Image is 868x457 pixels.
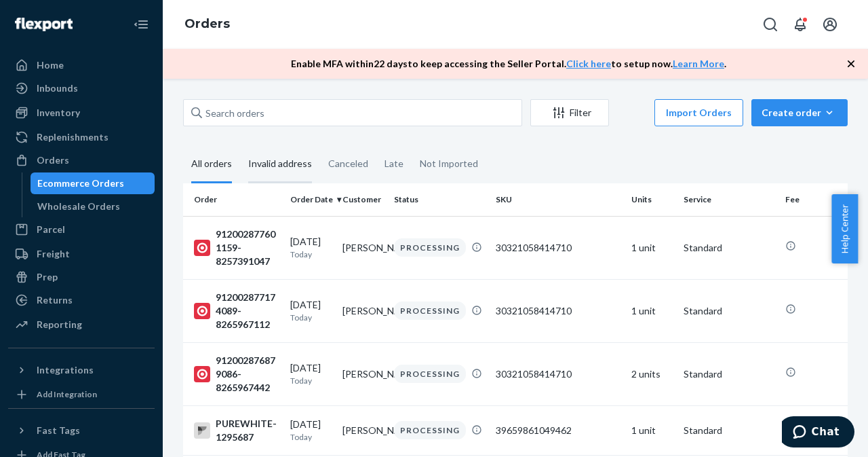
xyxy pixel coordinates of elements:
a: Learn More [673,58,724,69]
div: [DATE] [290,298,332,323]
td: 1 unit [626,216,678,279]
div: Returns [37,293,73,307]
th: Units [626,183,678,216]
div: 912002876879086-8265967442 [194,354,279,395]
div: PROCESSING [394,301,466,320]
a: Click here [566,58,611,69]
button: Help Center [831,194,858,263]
th: Order Date [285,183,337,216]
button: Open notifications [787,11,814,38]
td: 1 unit [626,405,678,455]
th: Fee [780,183,861,216]
a: Add Integration [8,386,155,403]
a: Inbounds [8,77,155,99]
td: [PERSON_NAME] [337,405,389,455]
a: Wholesale Orders [31,196,155,217]
a: Returns [8,289,155,311]
a: Orders [184,16,230,31]
div: Home [37,58,64,72]
td: 2 units [626,342,678,405]
div: Wholesale Orders [37,200,120,213]
div: PROCESSING [394,238,466,257]
div: [DATE] [290,418,332,443]
td: [PERSON_NAME] [337,279,389,342]
a: Freight [8,243,155,265]
img: Flexport logo [15,18,73,31]
div: 912002877174089-8265967112 [194,291,279,331]
div: Canceled [328,146,368,181]
div: 912002877601159-8257391047 [194,227,279,268]
div: [DATE] [290,235,332,260]
a: Home [8,54,155,76]
p: Standard [684,424,774,437]
div: All orders [191,146,232,183]
div: 30321058414710 [496,241,620,255]
div: PUREWHITE-1295687 [194,417,279,444]
p: Today [290,312,332,323]
button: Open Search Box [757,11,784,38]
div: Reporting [37,318,82,331]
a: Ecommerce Orders [31,172,155,194]
th: SKU [490,183,626,216]
td: [PERSON_NAME] [337,342,389,405]
div: Prep [37,270,58,284]
p: Today [290,375,332,386]
div: Add Integration [37,388,97,400]
a: Parcel [8,219,155,240]
div: [DATE] [290,361,332,386]
a: Inventory [8,102,155,124]
button: Open account menu [816,11,844,38]
p: Standard [684,241,774,255]
div: Customer [342,194,384,205]
p: Standard [684,367,774,381]
div: Create order [762,106,837,120]
th: Service [678,183,780,216]
p: Today [290,249,332,260]
div: Inbounds [37,81,78,95]
button: Integrations [8,359,155,381]
button: Fast Tags [8,420,155,441]
button: Create order [751,99,848,126]
a: Reporting [8,314,155,335]
p: Today [290,431,332,443]
div: Inventory [37,106,80,120]
div: Replenishments [37,130,108,144]
div: 30321058414710 [496,367,620,381]
ol: breadcrumbs [174,5,241,44]
th: Status [389,183,490,216]
button: Import Orders [654,99,743,126]
div: Filter [531,106,608,120]
p: Standard [684,304,774,318]
div: Fast Tags [37,424,80,437]
div: Freight [37,247,70,261]
div: Ecommerce Orders [37,177,124,190]
div: 39659861049462 [496,424,620,437]
div: 30321058414710 [496,304,620,318]
button: Close Navigation [127,11,155,38]
div: Parcel [37,223,65,236]
a: Orders [8,149,155,171]
button: Filter [530,99,609,126]
div: Integrations [37,363,94,377]
th: Order [183,183,285,216]
p: Enable MFA within 22 days to keep accessing the Seller Portal. to setup now. . [291,57,726,71]
td: 1 unit [626,279,678,342]
input: Search orders [183,99,522,126]
div: Invalid address [248,146,312,183]
div: PROCESSING [394,365,466,383]
div: Orders [37,153,69,167]
a: Prep [8,266,155,288]
div: Late [384,146,403,181]
div: Not Imported [420,146,478,181]
a: Replenishments [8,126,155,148]
td: [PERSON_NAME] [337,216,389,279]
div: PROCESSING [394,421,466,439]
iframe: Opens a widget where you can chat to one of our agents [782,416,854,450]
